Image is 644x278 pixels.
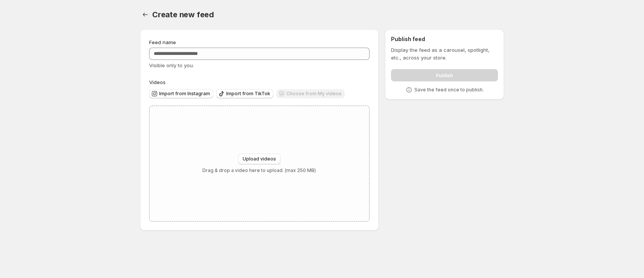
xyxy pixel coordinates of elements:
p: Drag & drop a video here to upload. (max 250 MB) [202,167,316,174]
span: Import from TikTok [226,91,270,97]
button: Import from Instagram [149,89,213,98]
h2: Publish feed [391,35,498,43]
span: Videos [149,79,166,85]
p: Save the feed once to publish. [414,87,484,93]
button: Import from TikTok [216,89,273,98]
button: Settings [140,9,151,20]
span: Upload videos [243,156,276,162]
span: Feed name [149,39,176,45]
span: Import from Instagram [159,91,210,97]
button: Upload videos [238,154,281,164]
span: Create new feed [152,10,214,19]
p: Display the feed as a carousel, spotlight, etc., across your store. [391,46,498,61]
span: Visible only to you. [149,62,194,68]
